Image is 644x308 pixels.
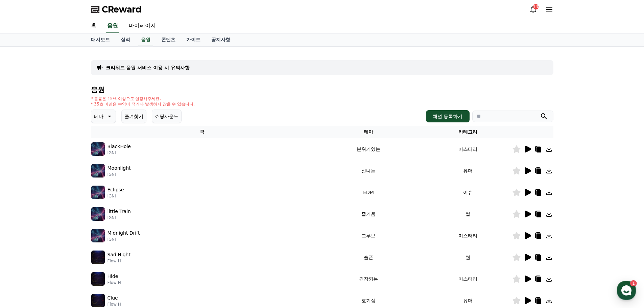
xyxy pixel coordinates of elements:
[108,143,131,150] p: BlackHole
[156,33,181,46] a: 콘텐츠
[2,214,45,231] a: 홈
[424,246,512,268] td: 썰
[529,5,537,14] a: 13
[104,224,113,230] span: 설정
[424,138,512,160] td: 미스터리
[108,273,118,280] p: Hide
[424,203,512,225] td: 썰
[313,160,423,182] td: 신나는
[62,225,70,230] span: 대화
[108,251,130,258] p: Sad Night
[424,160,512,182] td: 유머
[69,214,71,219] span: 1
[123,19,161,33] a: 마이페이지
[313,246,423,268] td: 슬픈
[424,126,512,138] th: 카테고리
[106,64,190,71] a: 크리워드 음원 서비스 이용 시 유의사항
[91,101,195,107] p: * 35초 미만은 수익이 적거나 발생하지 않을 수 있습니다.
[313,268,423,290] td: 긴장되는
[91,142,105,156] img: music
[533,4,539,9] div: 13
[424,225,512,246] td: 미스터리
[21,224,25,230] span: 홈
[313,126,423,138] th: 테마
[91,96,195,101] p: * 볼륨은 15% 이상으로 설정해주세요.
[102,4,142,15] span: CReward
[426,110,469,122] button: 채널 등록하기
[87,214,130,231] a: 설정
[313,182,423,203] td: EDM
[108,294,118,302] p: Clue
[91,126,314,138] th: 곡
[181,33,206,46] a: 가이드
[152,110,182,123] button: 쇼핑사운드
[108,186,124,193] p: Eclipse
[206,33,236,46] a: 공지사항
[91,229,105,242] img: music
[91,164,105,177] img: music
[45,214,87,231] a: 1대화
[91,294,105,307] img: music
[108,150,131,156] p: IGNI
[313,138,423,160] td: 분위기있는
[108,237,140,242] p: IGNI
[108,165,131,172] p: Moonlight
[91,110,116,123] button: 테마
[313,203,423,225] td: 즐거움
[108,280,121,285] p: Flow H
[108,193,124,199] p: IGNI
[86,33,115,46] a: 대시보드
[91,207,105,221] img: music
[94,112,103,121] p: 테마
[138,33,153,46] a: 음원
[313,225,423,246] td: 그루브
[424,268,512,290] td: 미스터리
[91,86,553,93] h4: 음원
[91,272,105,286] img: music
[108,215,131,220] p: IGNI
[121,110,146,123] button: 즐겨찾기
[108,258,130,264] p: Flow H
[91,4,142,15] a: CReward
[108,208,131,215] p: little Train
[115,33,136,46] a: 실적
[86,19,102,33] a: 홈
[91,251,105,264] img: music
[424,182,512,203] td: 이슈
[106,19,119,33] a: 음원
[91,186,105,199] img: music
[108,172,131,177] p: IGNI
[108,302,121,307] p: Flow H
[108,230,140,237] p: Midnight Drift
